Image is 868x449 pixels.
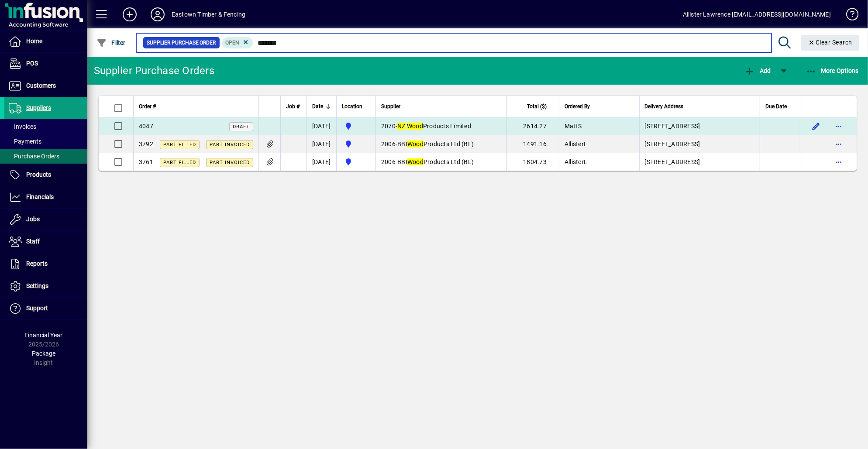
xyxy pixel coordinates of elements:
[527,102,547,111] span: Total ($)
[381,158,396,165] span: 2006
[742,63,773,79] button: Add
[744,67,771,74] span: Add
[4,53,87,75] a: POS
[397,123,471,130] span: Products Limited
[565,102,590,111] span: Ordered By
[26,305,48,312] span: Support
[840,2,857,30] a: Knowledge Base
[163,160,196,165] span: Part Filled
[4,231,87,253] a: Staff
[147,38,216,47] span: Supplier Purchase Order
[639,135,760,153] td: [STREET_ADDRESS]
[26,216,40,223] span: Jobs
[565,158,587,165] span: AllisterL
[375,117,506,135] td: -
[139,141,153,147] span: 3792
[139,102,253,111] div: Order #
[26,38,42,45] span: Home
[32,350,55,357] span: Package
[9,123,36,130] span: Invoices
[139,123,153,130] span: 4047
[210,142,250,147] span: Part Invoiced
[307,135,336,153] td: [DATE]
[342,102,370,111] div: Location
[683,7,831,21] div: Allister Lawrence [EMAIL_ADDRESS][DOMAIN_NAME]
[397,123,406,130] em: NZ
[94,35,128,51] button: Filter
[210,160,250,165] span: Part Invoiced
[26,193,54,200] span: Financials
[4,149,87,164] a: Purchase Orders
[4,31,87,52] a: Home
[809,119,823,133] button: Edit
[26,104,51,111] span: Suppliers
[801,35,860,51] button: Clear
[25,332,63,339] span: Financial Year
[4,275,87,297] a: Settings
[26,82,56,89] span: Customers
[765,102,795,111] div: Due Date
[381,123,396,130] span: 2070
[26,171,51,178] span: Products
[565,123,582,130] span: MattS
[565,102,634,111] div: Ordered By
[312,102,331,111] div: Date
[645,102,684,111] span: Delivery Address
[139,158,153,165] span: 3761
[116,7,144,22] button: Add
[375,135,506,153] td: -
[4,164,87,186] a: Products
[222,37,253,48] mat-chip: Completion Status: Open
[4,209,87,230] a: Jobs
[26,260,48,267] span: Reports
[9,138,41,145] span: Payments
[832,119,846,133] button: More options
[226,40,240,46] span: Open
[144,7,172,22] button: Profile
[342,102,362,111] span: Location
[139,102,156,111] span: Order #
[342,121,370,131] span: Holyoake St
[4,75,87,97] a: Customers
[312,102,323,111] span: Date
[832,155,846,169] button: More options
[9,153,59,160] span: Purchase Orders
[765,102,787,111] span: Due Date
[397,141,474,147] span: BBI Products Ltd (BL)
[639,117,760,135] td: [STREET_ADDRESS]
[4,134,87,149] a: Payments
[506,135,559,153] td: 1491.16
[506,153,559,171] td: 1804.73
[342,157,370,167] span: Holyoake St
[407,141,424,147] em: Wood
[4,119,87,134] a: Invoices
[96,39,126,46] span: Filter
[565,141,587,147] span: AllisterL
[832,137,846,151] button: More options
[233,124,250,130] span: Draft
[4,253,87,275] a: Reports
[4,298,87,319] a: Support
[397,158,474,165] span: BBI Products Ltd (BL)
[407,158,424,165] em: Wood
[26,60,38,67] span: POS
[381,102,501,111] div: Supplier
[381,141,396,147] span: 2006
[342,139,370,149] span: Holyoake St
[375,153,506,171] td: -
[94,64,214,78] div: Supplier Purchase Orders
[26,238,40,245] span: Staff
[4,186,87,208] a: Financials
[286,102,300,111] span: Job #
[163,142,196,147] span: Part Filled
[407,123,423,130] em: Wood
[808,39,853,46] span: Clear Search
[307,153,336,171] td: [DATE]
[381,102,400,111] span: Supplier
[26,282,48,289] span: Settings
[307,117,336,135] td: [DATE]
[506,117,559,135] td: 2614.27
[172,7,245,21] div: Eastown Timber & Fencing
[806,67,859,74] span: More Options
[639,153,760,171] td: [STREET_ADDRESS]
